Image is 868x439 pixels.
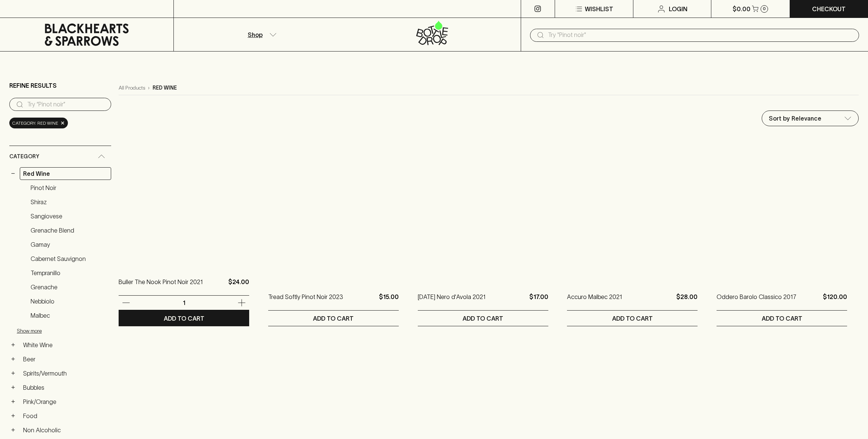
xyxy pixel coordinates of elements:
a: Pinot Noir [27,181,111,194]
p: 0 [763,7,766,11]
a: White Wine [20,339,111,351]
button: + [9,370,17,377]
button: ADD TO CART [567,311,698,326]
a: Malbec [27,309,111,322]
p: ADD TO CART [313,314,354,323]
img: Tread Softly Pinot Noir 2023 [268,150,399,281]
p: Shop [248,30,263,39]
img: Pasqua Nero d'Avola 2021 [418,150,548,281]
button: + [9,426,17,434]
a: Beer [20,353,111,365]
a: Nebbiolo [27,295,111,308]
a: Grenache Blend [27,224,111,237]
img: Oddero Barolo Classico 2017 [717,150,847,281]
p: › [148,84,150,92]
p: Sort by Relevance [769,114,821,123]
p: $15.00 [379,292,399,310]
span: × [60,119,65,127]
button: + [9,341,17,349]
button: ADD TO CART [717,311,847,326]
a: Shiraz [27,196,111,208]
input: Try "Pinot noir" [548,29,853,41]
button: ADD TO CART [119,311,249,326]
a: Tread Softly Pinot Noir 2023 [268,292,343,310]
button: + [9,384,17,391]
p: ADD TO CART [612,314,653,323]
a: Spirits/Vermouth [20,367,111,380]
a: Gamay [27,238,111,251]
a: [DATE] Nero d'Avola 2021 [418,292,486,310]
p: ADD TO CART [164,314,204,323]
p: red wine [153,84,177,92]
p: $120.00 [823,292,847,310]
a: Buller The Nook Pinot Noir 2021 [119,277,203,295]
a: All Products [119,84,145,92]
a: Cabernet Sauvignon [27,252,111,265]
img: Accuro Malbec 2021 [567,150,698,281]
button: + [9,355,17,363]
p: ADD TO CART [463,314,503,323]
button: − [9,170,17,177]
a: Accuro Malbec 2021 [567,292,622,310]
span: Category [9,152,39,161]
a: Food [20,410,111,422]
button: + [9,412,17,420]
p: $28.00 [676,292,698,310]
a: Non Alcoholic [20,424,111,436]
a: Tempranillo [27,267,111,279]
img: Buller The Nook Pinot Noir 2021 [119,136,249,266]
a: Sangiovese [27,210,111,222]
a: Bubbles [20,381,111,394]
a: Grenache [27,281,111,293]
a: Red Wine [20,167,111,180]
div: Category [9,146,111,167]
button: Shop [174,18,347,51]
p: Refine Results [9,81,57,90]
p: Login [669,4,687,13]
p: Wishlist [585,4,613,13]
p: $24.00 [228,277,249,295]
p: Checkout [812,4,846,13]
button: ADD TO CART [418,311,548,326]
div: Sort by Relevance [762,111,858,126]
p: $17.00 [529,292,548,310]
a: Pink/Orange [20,395,111,408]
p: ⠀ [174,4,180,13]
button: ADD TO CART [268,311,399,326]
p: ADD TO CART [762,314,802,323]
button: Show more [17,323,115,339]
p: $0.00 [733,4,751,13]
input: Try “Pinot noir” [27,99,105,110]
a: Oddero Barolo Classico 2017 [717,292,796,310]
p: 1 [175,299,193,307]
span: Category: red wine [12,119,58,127]
button: + [9,398,17,405]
